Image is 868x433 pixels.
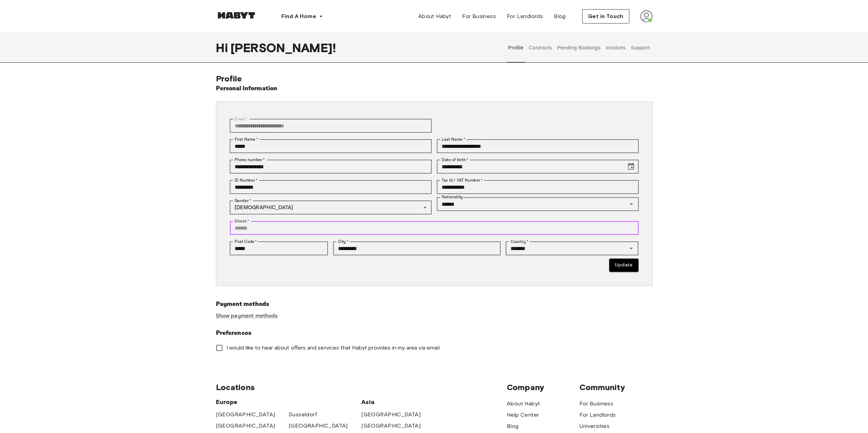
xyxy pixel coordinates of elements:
[231,41,336,55] span: [PERSON_NAME] !
[216,84,278,93] h6: Personal Information
[413,10,457,23] a: About Habyt
[609,259,638,272] button: Update
[289,422,348,430] a: [GEOGRAPHIC_DATA]
[230,201,431,214] div: [DEMOGRAPHIC_DATA]
[235,136,258,142] label: First Name
[511,238,528,245] label: Country
[361,411,421,419] a: [GEOGRAPHIC_DATA]
[579,382,652,392] span: Community
[626,244,636,253] button: Open
[235,177,258,183] label: ID Number
[281,12,316,20] span: Find A Home
[505,33,652,63] div: user profile tabs
[361,422,421,430] a: [GEOGRAPHIC_DATA]
[442,136,465,142] label: Last Name
[442,194,463,200] label: Nationality
[582,9,629,24] button: Get in Touch
[528,33,553,63] button: Contracts
[548,10,571,23] a: Blog
[418,12,451,20] span: About Habyt
[235,116,248,122] label: Email
[216,12,257,19] img: Habyt
[216,411,275,419] a: [GEOGRAPHIC_DATA]
[216,328,652,338] h6: Preferences
[627,199,636,209] button: Open
[235,157,265,163] label: Phone number
[588,12,623,20] span: Get in Touch
[556,33,602,63] button: Pending Bookings
[640,10,652,22] img: avatar
[216,312,278,320] a: Show payment methods
[216,398,362,406] span: Europe
[216,382,507,392] span: Locations
[507,400,540,408] a: About Habyt
[507,422,519,430] a: Blog
[216,422,275,430] a: [GEOGRAPHIC_DATA]
[579,411,616,419] a: For Landlords
[361,398,434,406] span: Asia
[230,119,431,133] div: You can't change your email address at the moment. Please reach out to customer support in case y...
[216,41,231,55] span: Hi
[501,10,548,23] a: For Landlords
[507,12,543,20] span: For Landlords
[289,411,317,419] a: Dusseldorf
[216,299,652,309] h6: Payment methods
[507,411,539,419] a: Help Center
[579,400,613,408] a: For Business
[554,12,566,20] span: Blog
[442,177,483,183] label: Tax Id / VAT Number
[276,10,328,23] button: Find A Home
[579,422,609,430] a: Universities
[605,33,626,63] button: Invoices
[624,160,638,173] button: Choose date, selected date is Jul 9, 1996
[216,74,242,83] span: Profile
[442,157,468,163] label: Date of birth
[235,218,249,224] label: Street
[235,198,251,204] label: Gender
[338,238,349,245] label: City
[457,10,501,23] a: For Business
[226,344,441,352] span: I would like to hear about offers and services that Habyt provides in my area via email.
[507,33,525,63] button: Profile
[630,33,651,63] button: Support
[507,382,579,392] span: Company
[235,238,257,245] label: Post Code
[462,12,496,20] span: For Business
